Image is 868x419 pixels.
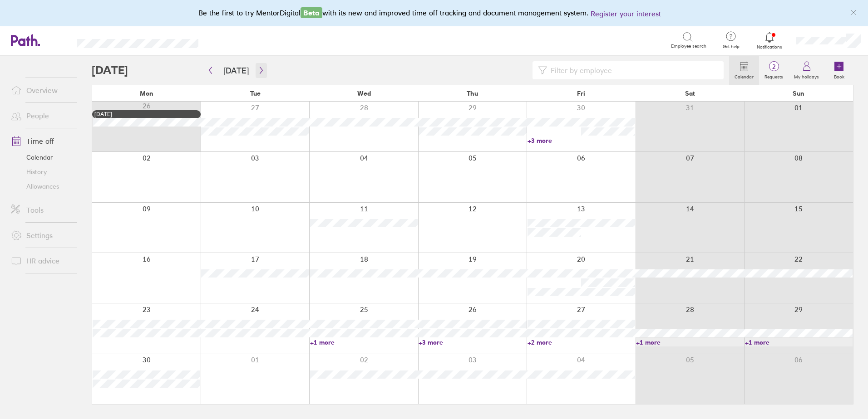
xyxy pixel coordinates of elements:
[636,338,744,346] a: +1 more
[4,81,77,99] a: Overview
[4,179,77,194] a: Allowances
[4,226,77,244] a: Settings
[716,44,746,49] span: Get help
[729,72,759,80] label: Calendar
[685,90,695,97] span: Sat
[419,338,526,346] a: +3 more
[4,107,77,125] a: People
[198,7,670,19] div: Be the first to try MentorDigital with its new and improved time off tracking and document manage...
[4,132,77,150] a: Time off
[577,90,585,97] span: Fri
[759,63,789,70] span: 2
[467,90,478,97] span: Thu
[4,252,77,270] a: HR advice
[745,338,853,346] a: +1 more
[789,72,824,80] label: My holidays
[829,72,850,80] label: Book
[759,72,789,80] label: Requests
[671,44,706,49] span: Employee search
[4,165,77,179] a: History
[4,150,77,165] a: Calendar
[94,111,198,117] div: [DATE]
[755,44,784,50] span: Notifications
[216,63,256,78] button: [DATE]
[824,56,853,85] a: Book
[4,201,77,219] a: Tools
[310,338,418,346] a: +1 more
[250,90,261,97] span: Tue
[528,338,635,346] a: +2 more
[793,90,804,97] span: Sun
[789,56,824,85] a: My holidays
[759,56,789,85] a: 2Requests
[140,90,153,97] span: Mon
[729,56,759,85] a: Calendar
[223,36,246,44] div: Search
[591,8,661,19] button: Register your interest
[755,31,784,50] a: Notifications
[301,7,322,18] span: Beta
[547,62,718,79] input: Filter by employee
[357,90,371,97] span: Wed
[528,136,635,145] a: +3 more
